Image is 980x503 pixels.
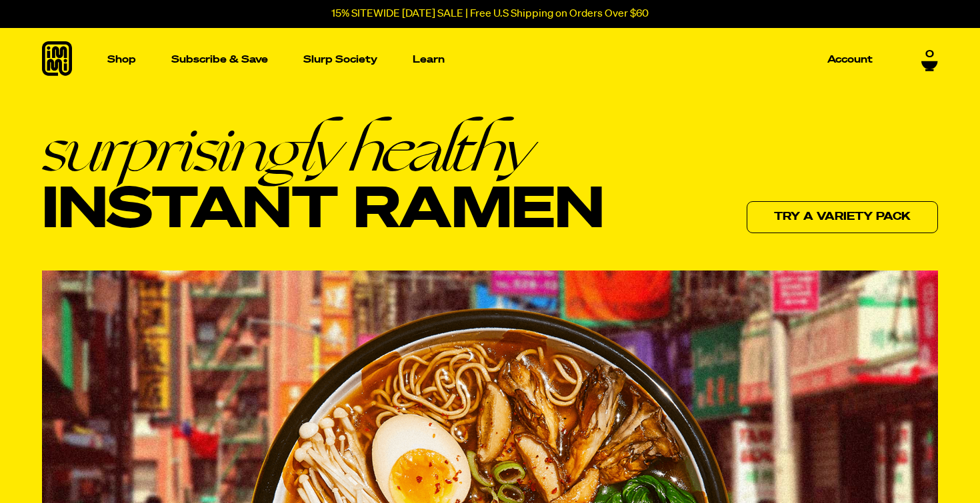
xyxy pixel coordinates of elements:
[42,118,604,181] em: surprisingly healthy
[822,49,878,70] a: Account
[298,49,383,70] a: Slurp Society
[42,118,604,243] h1: Instant Ramen
[102,28,878,91] nav: Main navigation
[925,49,934,61] span: 0
[166,49,273,70] a: Subscribe & Save
[331,8,649,20] p: 15% SITEWIDE [DATE] SALE | Free U.S Shipping on Orders Over $60
[921,49,938,71] a: 0
[303,55,377,65] p: Slurp Society
[407,28,450,91] a: Learn
[102,28,141,91] a: Shop
[827,55,873,65] p: Account
[171,55,268,65] p: Subscribe & Save
[747,201,938,233] a: Try a variety pack
[413,55,445,65] p: Learn
[107,55,136,65] p: Shop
